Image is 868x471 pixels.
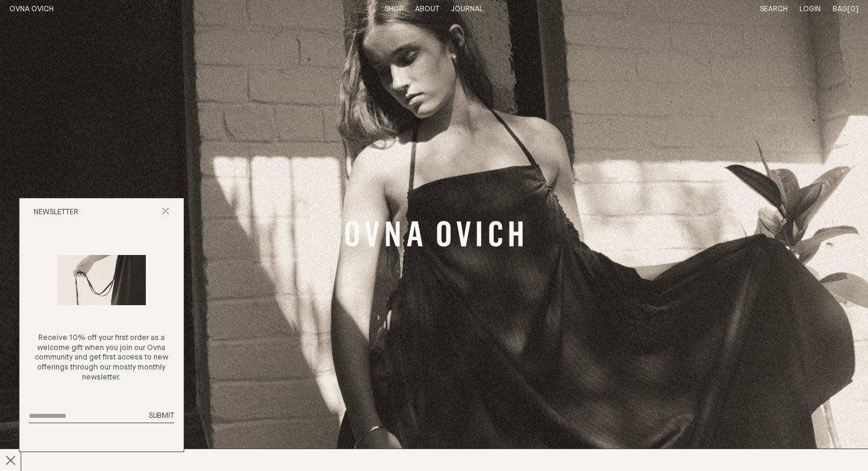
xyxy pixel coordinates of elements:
a: Login [800,5,821,13]
a: Banner Link [345,221,523,250]
h2: Newsletter [34,208,79,218]
a: Journal [451,5,483,13]
p: Receive 10% off your first order as a welcome gift when you join our Ovna community and get first... [29,333,174,383]
span: Submit [149,412,174,420]
a: Home [9,5,54,13]
summary: About [415,5,439,15]
a: Shop [384,5,403,13]
span: [0] [847,5,859,13]
button: Close popup [162,207,169,218]
button: Submit [149,411,174,421]
a: Search [760,5,788,13]
span: Bag [833,5,847,13]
